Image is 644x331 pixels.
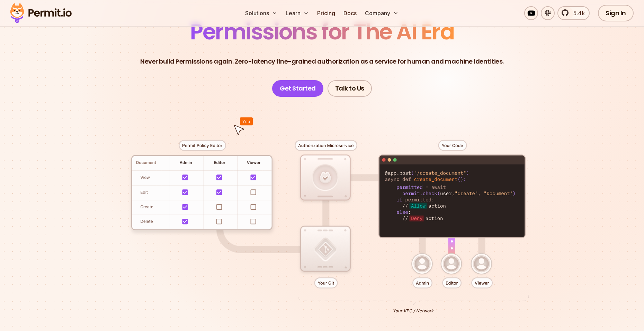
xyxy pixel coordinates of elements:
span: Permissions for The AI Era [190,16,454,47]
p: Never build Permissions again. Zero-latency fine-grained authorization as a service for human and... [140,57,504,66]
button: Learn [283,6,312,20]
button: Solutions [242,6,280,20]
img: Permit logo [7,1,75,25]
a: Docs [341,6,359,20]
span: 5.4k [569,9,585,17]
a: Pricing [314,6,338,20]
a: Get Started [272,80,323,97]
a: 5.4k [557,6,590,20]
a: Talk to Us [328,80,372,97]
button: Company [362,6,401,20]
a: Sign In [598,5,634,21]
